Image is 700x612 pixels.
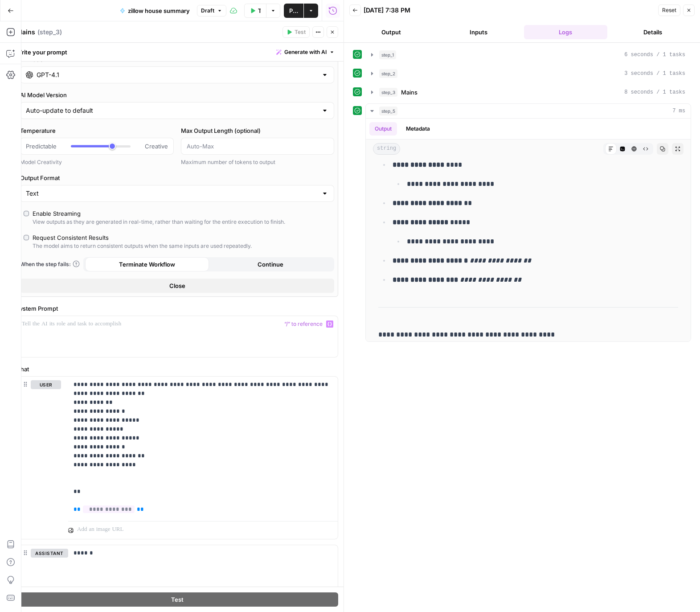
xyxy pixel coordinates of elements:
[181,126,335,135] label: Max Output Length (optional)
[11,43,344,61] div: Write your prompt
[20,279,334,293] button: Close
[16,377,61,539] div: user
[658,4,680,16] button: Reset
[273,46,338,58] button: Generate with AI
[379,107,397,115] span: step_5
[366,85,691,99] button: 8 seconds / 1 tasks
[16,28,35,37] textarea: Mains
[624,70,685,78] span: 3 seconds / 1 tasks
[115,4,195,18] button: zillow house summary
[26,106,318,115] input: Auto-update to default
[20,90,334,99] label: AI Model Version
[119,260,175,269] span: Terminate Workflow
[33,218,285,226] div: View outputs as they are generated in real-time, rather than waiting for the entire execution to ...
[662,6,676,14] span: Reset
[37,70,318,79] input: Select a model
[295,28,306,36] span: Test
[624,88,685,96] span: 8 seconds / 1 tasks
[401,88,418,97] span: Mains
[16,365,338,374] label: Chat
[169,281,185,290] span: Close
[181,158,335,166] div: Maximum number of tokens to output
[373,143,400,155] span: string
[379,50,396,59] span: step_1
[16,304,338,313] label: System Prompt
[26,142,57,151] span: Predictable
[379,88,397,97] span: step_3
[258,260,283,269] span: Continue
[33,209,81,218] div: Enable Streaming
[366,66,691,81] button: 3 seconds / 1 tasks
[349,25,433,39] button: Output
[31,549,68,558] button: assistant
[20,126,174,135] label: Temperature
[37,28,62,37] span: ( step_3 )
[16,545,61,608] div: assistant
[197,5,226,16] button: Draft
[24,235,29,240] input: Request Consistent ResultsThe model aims to return consistent outputs when the same inputs are us...
[366,104,691,118] button: 7 ms
[20,158,174,166] div: Model Creativity
[437,25,520,39] button: Inputs
[284,4,303,18] button: Publish
[401,122,435,136] button: Metadata
[26,189,318,198] input: Text
[171,595,184,604] span: Test
[282,26,310,38] button: Test
[366,48,691,62] button: 6 seconds / 1 tasks
[366,119,691,341] div: 7 ms
[201,7,214,15] span: Draft
[244,4,266,18] button: Test Workflow
[284,48,327,56] span: Generate with AI
[379,69,397,78] span: step_2
[209,257,333,271] button: Continue
[20,173,334,182] label: Output Format
[31,380,61,389] button: user
[24,211,29,216] input: Enable StreamingView outputs as they are generated in real-time, rather than waiting for the enti...
[672,107,685,115] span: 7 ms
[33,233,109,242] div: Request Consistent Results
[524,25,608,39] button: Logs
[611,25,695,39] button: Details
[33,242,252,250] div: The model aims to return consistent outputs when the same inputs are used repeatedly.
[16,592,338,607] button: Test
[145,142,168,151] span: Creative
[128,6,190,15] span: zillow house summary
[289,6,298,15] span: Publish
[258,6,261,15] span: Test Workflow
[187,142,329,151] input: Auto-Max
[369,122,397,136] button: Output
[624,51,685,59] span: 6 seconds / 1 tasks
[20,260,80,268] a: When the step fails:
